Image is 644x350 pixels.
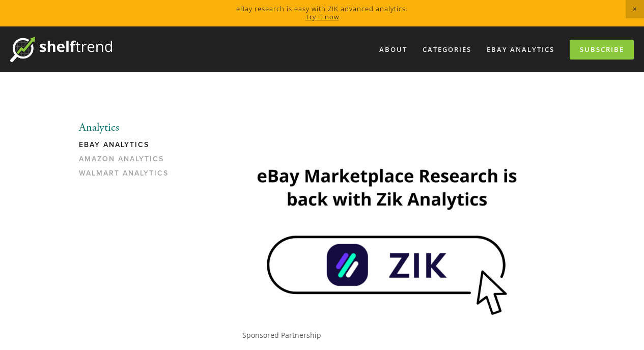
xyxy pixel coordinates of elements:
a: eBay Analytics [480,41,561,58]
div: Categories [416,41,478,58]
a: Walmart Analytics [79,169,176,183]
a: eBay Analytics [79,140,176,155]
a: Try it now [305,12,339,21]
img: ShelfTrend [10,37,112,62]
a: About [373,41,414,58]
img: Zik Analytics Sponsored Ad [240,156,534,321]
a: Amazon Analytics [79,155,176,169]
li: Analytics [79,121,176,134]
a: Subscribe [570,40,634,60]
p: Sponsored Partnership [242,331,534,340]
